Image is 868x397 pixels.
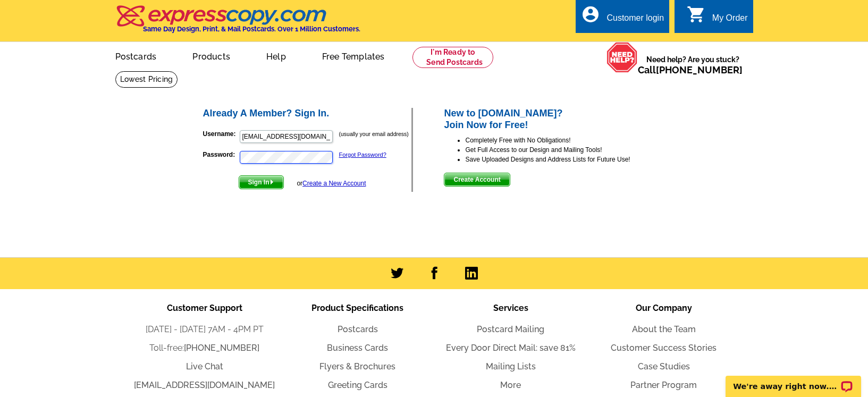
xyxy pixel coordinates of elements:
a: Free Templates [305,43,402,68]
button: Create Account [444,173,510,187]
small: (usually your email address) [339,131,409,137]
li: Save Uploaded Designs and Address Lists for Future Use! [465,155,667,164]
div: Customer login [606,13,664,28]
a: Products [175,43,247,68]
li: Completely Free with No Obligations! [465,136,667,145]
img: help [606,42,638,73]
li: Toll-free: [128,342,281,354]
a: Partner Program [630,380,697,390]
img: button-next-arrow-white.png [269,180,274,184]
a: Customer Success Stories [611,343,717,353]
label: Password: [203,150,239,159]
a: [EMAIL_ADDRESS][DOMAIN_NAME] [134,380,275,390]
a: Case Studies [638,361,690,371]
button: Sign In [239,175,284,189]
span: Need help? Are you stuck? [638,54,748,75]
span: Our Company [636,303,692,313]
i: shopping_cart [687,5,706,24]
a: Greeting Cards [328,380,387,390]
a: Create a New Account [302,180,366,187]
a: Every Door Direct Mail: save 81% [446,343,576,353]
a: Mailing Lists [486,361,536,371]
a: More [500,380,521,390]
li: [DATE] - [DATE] 7AM - 4PM PT [128,323,281,336]
span: Sign In [239,176,283,189]
span: Services [493,303,528,313]
div: My Order [712,13,748,28]
li: Get Full Access to our Design and Mailing Tools! [465,145,667,155]
a: Forgot Password? [339,151,386,158]
a: Postcards [98,43,174,68]
a: Live Chat [186,361,223,371]
span: Product Specifications [311,303,403,313]
iframe: LiveChat chat widget [719,364,868,397]
a: [PHONE_NUMBER] [656,64,743,75]
a: About the Team [632,324,696,334]
a: Help [249,43,303,68]
a: Flyers & Brochures [319,361,395,371]
h2: New to [DOMAIN_NAME]? Join Now for Free! [444,108,667,131]
a: account_circle Customer login [581,12,664,25]
a: Business Cards [327,343,388,353]
span: Call [638,64,743,75]
a: Postcards [338,324,378,334]
div: or [297,179,366,188]
a: Postcard Mailing [477,324,544,334]
a: Same Day Design, Print, & Mail Postcards. Over 1 Million Customers. [115,13,360,33]
a: [PHONE_NUMBER] [184,343,259,353]
h4: Same Day Design, Print, & Mail Postcards. Over 1 Million Customers. [143,25,360,33]
i: account_circle [581,5,600,24]
span: Customer Support [167,303,242,313]
label: Username: [203,129,239,139]
h2: Already A Member? Sign In. [203,108,412,120]
a: shopping_cart My Order [687,12,748,25]
span: Create Account [444,173,509,186]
